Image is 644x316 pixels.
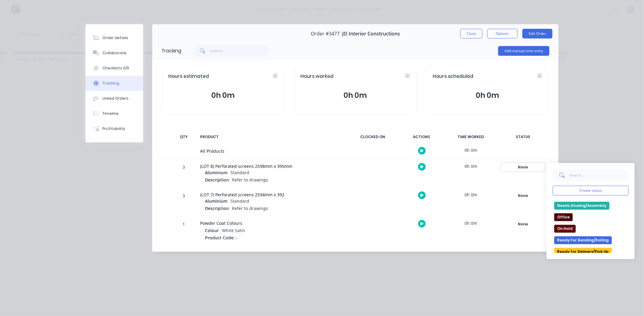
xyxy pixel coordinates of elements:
[501,192,545,200] div: None
[498,46,549,56] button: Add manual time entry
[102,50,126,56] div: Collaborate
[553,186,629,195] button: Create status
[168,90,278,101] button: 0h 0m
[200,220,343,226] div: Powder Coat Colours
[501,163,545,171] div: None
[205,198,227,204] span: Aluminium
[175,189,193,216] div: 3
[554,236,612,244] button: Ready For Bending/Rolling
[168,73,209,80] span: Hours estimated
[230,170,249,175] span: Standard
[86,61,143,76] button: Checklists 0/0
[210,45,270,57] input: Search...
[102,126,125,131] div: Profitability
[554,248,612,256] button: Ready for Delivery/Pick Up
[102,35,128,41] div: Order details
[232,177,268,183] span: Refer to drawings
[200,148,343,154] div: All Products
[175,217,193,245] div: 1
[86,76,143,91] button: Tracking
[232,205,268,211] span: Refer to drawings
[86,91,143,106] button: Linked Orders
[497,131,549,143] div: STATUS
[448,143,494,157] div: 0h 0m
[501,220,545,228] div: None
[554,225,576,233] button: On Hold
[460,29,482,38] button: Close
[86,45,143,61] button: Collaborate
[448,188,494,201] div: 0h 0m
[102,111,119,116] div: Timeline
[86,30,143,45] button: Order details
[175,131,193,143] div: QTY
[433,73,473,80] span: Hours scheduled
[86,106,143,121] button: Timeline
[102,65,129,71] div: Checklists 0/0
[501,163,545,171] button: None
[448,131,494,143] div: TIME WORKED
[399,131,444,143] div: ACTIONS
[175,160,193,188] div: 3
[86,121,143,136] button: Profitability
[300,90,410,101] button: 0h 0m
[300,73,334,80] span: Hours worked
[196,131,346,143] div: PRODUCT
[205,205,229,211] span: Description
[205,177,229,183] span: Description
[200,191,343,198] div: (LOT 7) Perforated screens 2594mm x 392
[350,131,395,143] div: CLOCKED ON
[433,90,542,101] button: 0h 0m
[501,191,545,200] button: None
[222,228,245,233] span: White Satin
[205,169,227,176] span: Aluminium
[448,216,494,230] div: 0h 0m
[205,235,237,241] span: Product Code: -
[448,159,494,173] div: 0h 0m
[342,31,400,37] span: JD Interior Constructions
[569,169,629,181] input: Search...
[501,220,545,228] button: None
[230,198,249,204] span: Standard
[311,31,342,37] span: Order #3477 -
[522,29,552,38] button: Edit Order
[554,202,609,210] button: Needs Glueing/Assembly
[554,213,573,221] button: Office
[161,47,181,55] div: Tracking
[487,29,518,38] button: Options
[205,227,219,234] span: Colour
[102,96,129,101] div: Linked Orders
[200,163,343,169] div: (LOT 8) Perforated screens 2598mm x 395mm
[102,81,119,86] div: Tracking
